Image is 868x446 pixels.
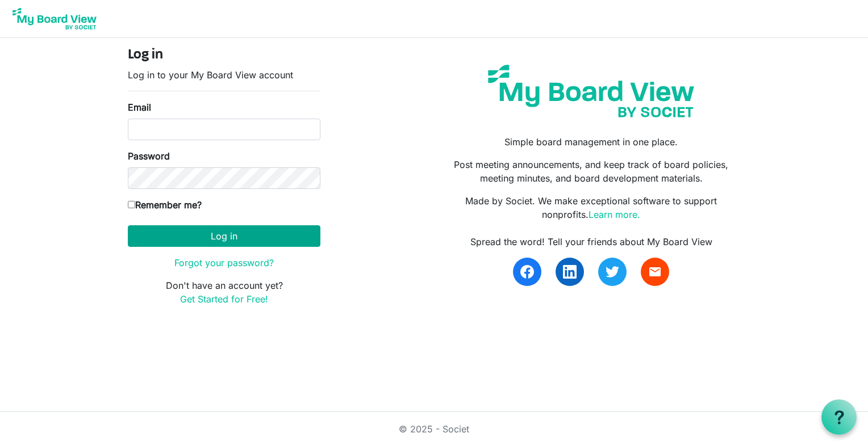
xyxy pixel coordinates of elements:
[128,201,135,208] input: Remember me?
[443,158,740,185] p: Post meeting announcements, and keep track of board policies, meeting minutes, and board developm...
[128,225,320,247] button: Log in
[520,265,534,279] img: facebook.svg
[443,235,740,249] div: Spread the word! Tell your friends about My Board View
[443,194,740,221] p: Made by Societ. We make exceptional software to support nonprofits.
[128,47,320,64] h4: Log in
[174,257,274,268] a: Forgot your password?
[128,198,202,212] label: Remember me?
[9,5,100,33] img: My Board View Logo
[128,279,320,306] p: Don't have an account yet?
[563,265,577,279] img: linkedin.svg
[479,56,703,126] img: my-board-view-societ.svg
[641,258,669,286] a: email
[399,423,469,435] a: © 2025 - Societ
[648,265,662,279] span: email
[443,135,740,149] p: Simple board management in one place.
[128,68,320,82] p: Log in to your My Board View account
[589,209,640,220] a: Learn more.
[180,293,268,305] a: Get Started for Free!
[128,149,170,163] label: Password
[606,265,619,279] img: twitter.svg
[128,100,151,114] label: Email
